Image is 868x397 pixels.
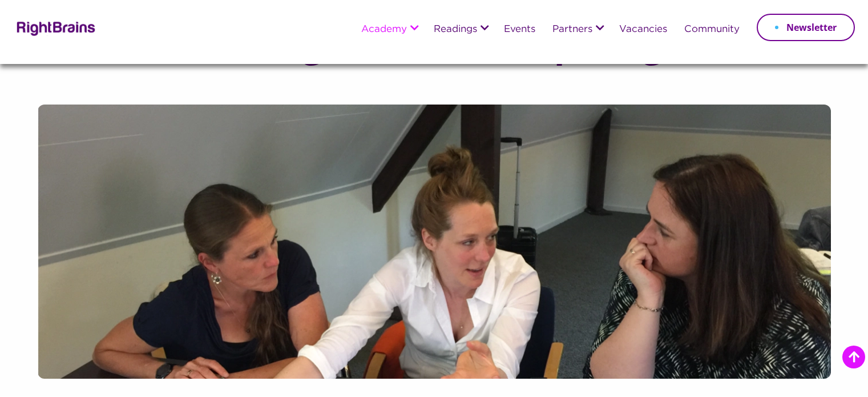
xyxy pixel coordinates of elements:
a: Events [504,25,535,35]
a: Newsletter [757,14,855,41]
a: Community [684,25,740,35]
a: Readings [434,25,477,35]
a: Vacancies [619,25,667,35]
a: Partners [552,25,592,35]
a: Academy [361,25,407,35]
img: Rightbrains [13,19,96,36]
